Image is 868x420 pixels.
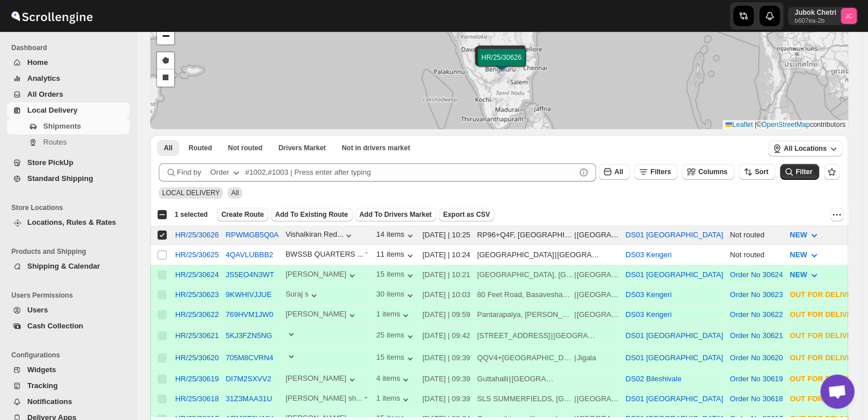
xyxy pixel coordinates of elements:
div: [GEOGRAPHIC_DATA] [511,373,553,385]
div: Jigala [577,352,596,364]
button: 30 items [376,290,415,301]
button: DS01 [GEOGRAPHIC_DATA] [626,270,723,279]
span: Find by [177,167,201,178]
button: NEW [783,266,826,284]
img: Marker [493,58,510,71]
div: HR/25/30626 [175,230,219,239]
span: Add To Existing Route [275,210,348,219]
div: | [477,330,619,341]
button: DS03 Kengeri [626,310,672,319]
span: Store PickUp [27,158,73,167]
button: 11 items [376,250,415,261]
div: Not routed [730,249,783,261]
a: Draw a polygon [157,52,174,69]
span: Users Permissions [11,291,131,300]
div: Pantarapalya, [PERSON_NAME] [477,309,574,320]
button: 14 items [376,230,415,241]
div: [DATE] | 10:25 [423,229,470,241]
span: Locations, Rules & Rates [27,218,116,227]
button: Add To Drivers Market [355,208,436,221]
button: Locations, Rules & Rates [7,215,130,230]
div: [PERSON_NAME] sh... [286,394,362,402]
div: [DATE] | 09:59 [423,309,470,320]
div: RP96+Q4F, [GEOGRAPHIC_DATA] [477,229,574,241]
div: HR/25/30619 [175,374,219,383]
span: Not routed [228,143,263,153]
span: Store Locations [11,203,131,212]
div: [PERSON_NAME] [286,374,358,385]
button: Filters [634,164,677,180]
button: 15 items [376,353,415,364]
button: NEW [783,246,826,264]
div: | [477,352,619,364]
span: Shipping & Calendar [27,262,100,270]
span: Local Delivery [27,106,77,114]
span: Filters [650,168,671,176]
button: Suraj s [286,290,320,301]
div: QQV4+[GEOGRAPHIC_DATA], 562107 [477,352,574,364]
div: Open chat [820,374,854,409]
button: Order No 30622 [730,310,783,319]
img: Marker [492,57,509,69]
button: [PERSON_NAME] [286,310,358,321]
span: Add To Drivers Market [359,210,432,219]
span: NEW [790,250,807,259]
button: Unrouted [221,140,270,156]
div: [GEOGRAPHIC_DATA] [577,309,619,320]
div: | [477,393,619,405]
span: 1 selected [175,210,208,219]
a: Zoom out [157,27,174,44]
button: BWSSB QUARTERS ... [286,250,370,261]
button: Order [204,163,249,182]
img: Marker [493,55,510,68]
button: Analytics [7,71,130,87]
button: DS02 Bileshivale [626,374,681,383]
div: [GEOGRAPHIC_DATA] [577,229,619,241]
button: All [598,164,630,180]
div: 1 items [376,310,411,321]
img: Marker [493,57,510,69]
span: NEW [790,230,807,239]
span: Routes [43,138,67,146]
span: Notifications [27,397,72,406]
button: Create Route [217,208,268,221]
img: Marker [491,57,509,69]
button: HR/25/30623 [175,290,219,299]
span: Home [27,58,48,67]
span: Columns [698,168,727,176]
button: RPWMGB5Q0A [226,230,279,239]
div: | [477,289,619,300]
a: Leaflet [725,121,753,129]
span: Not in drivers market [342,143,410,153]
span: Export as CSV [443,210,490,219]
button: 9KWHIVJJUE [226,290,272,299]
span: All [614,168,623,176]
button: DS01 [GEOGRAPHIC_DATA] [626,394,723,403]
p: Jubok Chetri [795,8,836,17]
button: Home [7,55,130,71]
span: Sort [755,168,768,176]
button: 15 items [376,270,415,281]
div: [DATE] | 09:42 [423,330,470,341]
div: 80 Feet Road, Basaveshawara HBCS Layout 2nd Stage, [PERSON_NAME][GEOGRAPHIC_DATA], [PERSON_NAME] [477,289,574,300]
button: Export as CSV [439,208,495,221]
button: Tracking [7,378,130,394]
img: Marker [491,56,508,68]
div: [GEOGRAPHIC_DATA] [553,330,596,341]
span: Filter [796,168,812,176]
img: ScrollEngine [9,2,94,30]
span: Analytics [27,74,60,83]
div: Not routed [730,229,783,241]
button: Un-claimable [335,140,417,156]
div: [DATE] | 09:39 [423,393,470,405]
button: HR/25/30620 [175,353,219,362]
div: | [477,249,619,261]
button: HR/25/30621 [175,331,219,340]
button: NEW [783,226,826,244]
div: | [477,309,619,320]
div: Vishalkiran Red... [286,230,344,238]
